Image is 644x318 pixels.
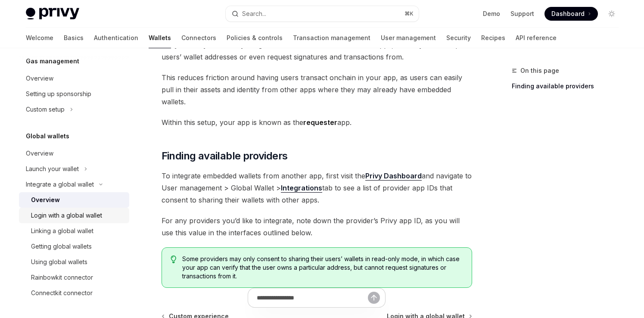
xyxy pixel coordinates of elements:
a: Overview [19,146,129,161]
a: Connectors [181,28,216,48]
a: User management [381,28,436,48]
div: Linking a global wallet [31,226,93,236]
a: Transaction management [293,28,370,48]
strong: requester [303,118,337,127]
a: Finding available providers [512,79,625,93]
a: Recipes [481,28,505,48]
h5: Global wallets [26,131,69,141]
button: Send message [368,292,380,304]
div: Launch your wallet [26,164,79,174]
span: Some providers may only consent to sharing their users’ wallets in read-only mode, in which case ... [182,255,463,281]
strong: Integrations [281,184,322,192]
span: To integrate embedded wallets from another app, first visit the and navigate to User management >... [162,170,472,206]
span: For any providers you’d like to integrate, note down the provider’s Privy app ID, as you will use... [162,215,472,239]
div: Setting up sponsorship [26,89,91,99]
a: Getting global wallets [19,239,129,254]
span: Privy allows you to easily integrate embedded wallets from other apps, to verify ownership of use... [162,39,472,63]
svg: Tip [171,256,177,263]
img: light logo [26,8,79,20]
a: API reference [516,28,557,48]
div: Custom setup [26,104,65,115]
a: Support [510,9,534,18]
span: Dashboard [551,9,585,18]
a: Overview [19,71,129,86]
a: Wallets [149,28,171,48]
a: Setting up sponsorship [19,86,129,102]
a: Using global wallets [19,254,129,270]
div: Login with a global wallet [31,210,102,221]
a: Security [446,28,471,48]
span: ⌘ K [404,10,414,17]
div: Overview [26,148,53,159]
div: Overview [31,195,60,205]
div: Connectkit connector [31,288,93,298]
button: Toggle dark mode [605,7,619,21]
div: Getting global wallets [31,241,92,252]
a: Integrations [281,184,322,193]
div: Using global wallets [31,257,87,267]
a: Dashboard [544,7,598,21]
span: On this page [520,65,559,76]
span: Finding available providers [162,149,288,163]
a: Basics [64,28,84,48]
a: Privy Dashboard [365,171,422,181]
button: Search...⌘K [226,6,419,22]
a: Connectkit connector [19,285,129,301]
a: Rainbowkit connector [19,270,129,285]
a: Login with a global wallet [19,208,129,223]
span: This reduces friction around having users transact onchain in your app, as users can easily pull ... [162,72,472,108]
a: Welcome [26,28,53,48]
div: Search... [242,9,266,19]
div: Integrate a global wallet [26,179,94,190]
a: Linking a global wallet [19,223,129,239]
span: Within this setup, your app is known as the app. [162,116,472,128]
a: Demo [483,9,500,18]
a: Policies & controls [227,28,283,48]
a: Overview [19,192,129,208]
a: Authentication [94,28,138,48]
div: Overview [26,73,53,84]
div: Rainbowkit connector [31,272,93,283]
